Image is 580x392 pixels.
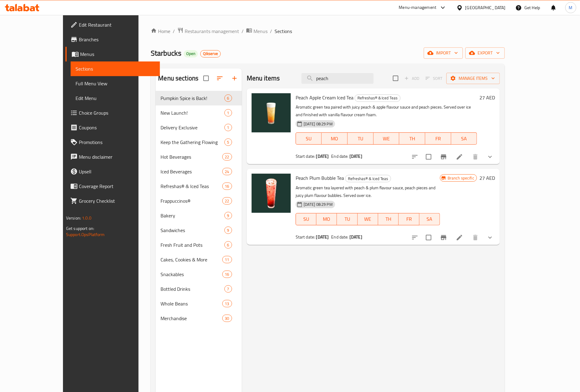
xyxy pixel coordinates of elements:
[345,175,391,182] span: Refreshas® & Iced Teas
[301,202,335,207] span: [DATE] 08:29 PM
[224,241,232,249] div: items
[486,234,494,241] svg: Show Choices
[156,91,242,105] div: Pumpkin Spice is Back!6
[225,110,232,116] span: 1
[151,27,505,35] nav: breadcrumb
[80,50,155,58] span: Menus
[465,4,506,11] div: [GEOGRAPHIC_DATA]
[76,80,155,87] span: Full Menu View
[65,32,160,47] a: Branches
[223,316,232,321] span: 30
[66,224,94,232] span: Get support on:
[350,134,371,143] span: TU
[156,164,242,179] div: Iced Beverages24
[66,231,105,239] a: Support.OpsPlatform
[79,197,155,205] span: Grocery Checklist
[298,134,320,143] span: SU
[222,153,232,161] div: items
[331,233,349,241] span: End date:
[316,233,329,241] b: [DATE]
[348,132,374,145] button: TU
[422,215,438,224] span: SA
[483,150,497,164] button: show more
[65,135,160,150] a: Promotions
[79,109,155,116] span: Choice Groups
[212,71,227,86] span: Sort sections
[349,152,362,160] b: [DATE]
[161,139,224,146] div: Keep the Gathering Flowing
[161,315,222,322] div: Merchandise
[422,231,435,244] span: Select to update
[402,134,423,143] span: TH
[201,51,220,56] span: Qikserve
[161,271,222,278] span: Snackables
[161,94,224,102] span: Pumpkin Spice is Back!
[296,93,353,102] span: Peach Apple Cream Iced Tea
[161,183,222,190] span: Refreshas® & Iced Teas
[242,28,244,35] li: /
[223,257,232,263] span: 11
[224,139,232,146] div: items
[399,132,425,145] button: TH
[156,238,242,252] div: Fresh Fruit and Pots6
[468,150,483,164] button: delete
[399,4,437,11] div: Menu-management
[296,184,440,199] p: Aromatic green tea layered with peach & plum flavour sauce, peach pieces and juicy plum flavour b...
[156,150,242,164] div: Hot Beverages22
[161,285,224,293] span: Bottled Drinks
[381,215,396,224] span: TH
[296,132,322,145] button: SU
[200,72,212,85] span: Select all sections
[156,223,242,238] div: Sandwiches9
[319,215,334,224] span: MO
[479,174,495,182] h6: 27 AED
[223,154,232,160] span: 22
[161,300,222,307] span: Whole Beans
[156,120,242,135] div: Delivery Exclusive1
[225,95,232,101] span: 6
[185,28,239,35] span: Restaurants management
[156,296,242,311] div: Whole Beans13
[345,175,391,182] div: Refreshas® & Iced Teas
[76,94,155,102] span: Edit Menu
[486,153,494,161] svg: Show Choices
[158,74,198,83] h2: Menu sections
[161,168,222,175] span: Iced Beverages
[425,132,451,145] button: FR
[337,213,357,225] button: TU
[296,103,477,119] p: Aromatic green tea paired with juicy peach & apple flavour sauce and peach pieces. Served over ic...
[465,47,505,59] button: export
[419,213,440,225] button: SA
[161,153,222,161] span: Hot Beverages
[79,153,155,161] span: Menu disclaimer
[569,4,573,11] span: M
[161,212,224,219] span: Bakery
[161,241,224,249] span: Fresh Fruit and Pots
[156,282,242,296] div: Bottled Drinks7
[316,213,337,225] button: MO
[296,173,344,183] span: Peach Plum Bubble Tea
[156,311,242,326] div: Merchandise30
[424,47,463,59] button: import
[71,91,160,105] a: Edit Menu
[376,134,397,143] span: WE
[156,88,242,328] nav: Menu sections
[374,132,400,145] button: WE
[161,227,224,234] span: Sandwiches
[225,227,232,233] span: 9
[76,65,155,72] span: Sections
[223,198,232,204] span: 22
[161,124,224,131] div: Delivery Exclusive
[156,179,242,194] div: Refreshas® & Iced Teas16
[222,168,232,175] div: items
[222,197,232,205] div: items
[156,105,242,120] div: New Launch!1
[151,28,170,35] a: Home
[222,271,232,278] div: items
[456,234,463,241] a: Edit menu item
